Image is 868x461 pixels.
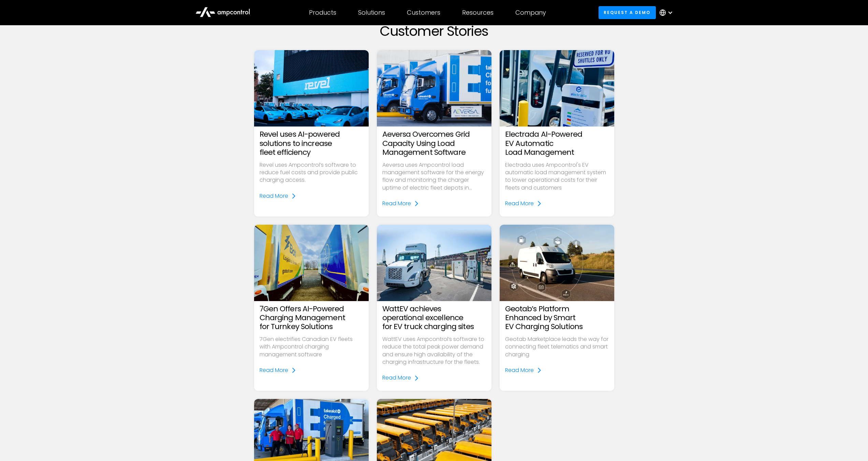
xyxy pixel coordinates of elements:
[382,374,419,382] a: Read More
[260,130,363,157] h3: Revel uses AI-powered solutions to increase fleet efficiency
[260,161,363,184] p: Revel uses Ampcontrol’s software to reduce fuel costs and provide public charging access.
[407,9,440,16] div: Customers
[358,9,385,16] div: Solutions
[462,9,494,16] div: Resources
[260,336,363,358] p: 7Gen electrifies Canadian EV fleets with Ampcontrol charging management software
[505,367,542,374] a: Read More
[382,200,411,207] div: Read More
[260,192,288,200] div: Read More
[260,367,288,374] div: Read More
[505,304,609,331] h3: Geotab’s Platform Enhanced by Smart EV Charging Solutions
[260,304,363,331] h3: 7Gen Offers AI-Powered Charging Management for Turnkey Solutions
[382,130,486,157] h3: Aeversa Overcomes Grid Capacity Using Load Management Software
[382,304,486,331] h3: WattEV achieves operational excellence for EV truck charging sites
[505,161,609,192] p: Electrada uses Ampcontrol's EV automatic load management system to lower operational costs for th...
[309,9,336,16] div: Products
[599,6,656,19] a: Request a demo
[382,336,486,366] p: WattEV uses Ampcontrol’s software to reduce the total peak power demand and ensure high availabil...
[505,200,534,207] div: Read More
[505,336,609,358] p: Geotab Marketplace leads the way for connecting fleet telematics and smart charging
[505,200,542,207] a: Read More
[382,374,411,382] div: Read More
[505,130,609,157] h3: Electrada AI-Powered EV Automatic Load Management
[254,23,614,39] h2: Customer Stories
[382,161,486,192] p: Aeversa uses Ampcontrol load management software for the energy flow and monitoring the charger u...
[515,9,546,16] div: Company
[260,367,296,374] a: Read More
[260,192,296,200] a: Read More
[505,367,534,374] div: Read More
[382,200,419,207] a: Read More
